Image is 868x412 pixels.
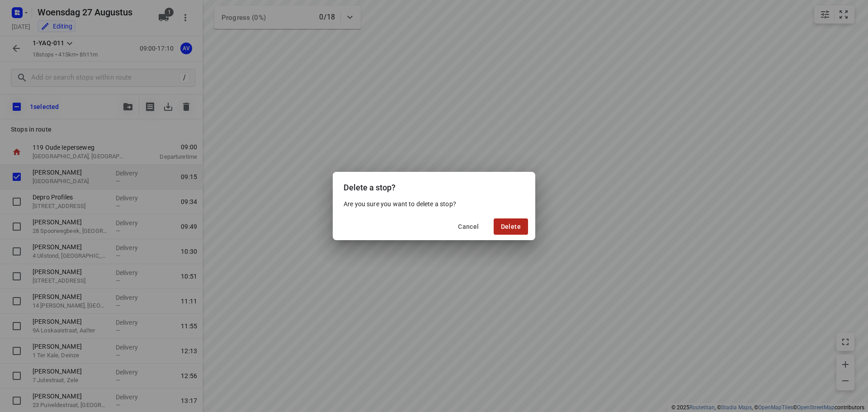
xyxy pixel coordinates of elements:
p: Are you sure you want to delete a stop? [344,199,524,208]
span: Delete [501,223,521,230]
button: Cancel [451,218,486,235]
span: Cancel [458,223,479,230]
button: Delete [494,218,528,235]
div: Delete a stop? [333,172,535,199]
